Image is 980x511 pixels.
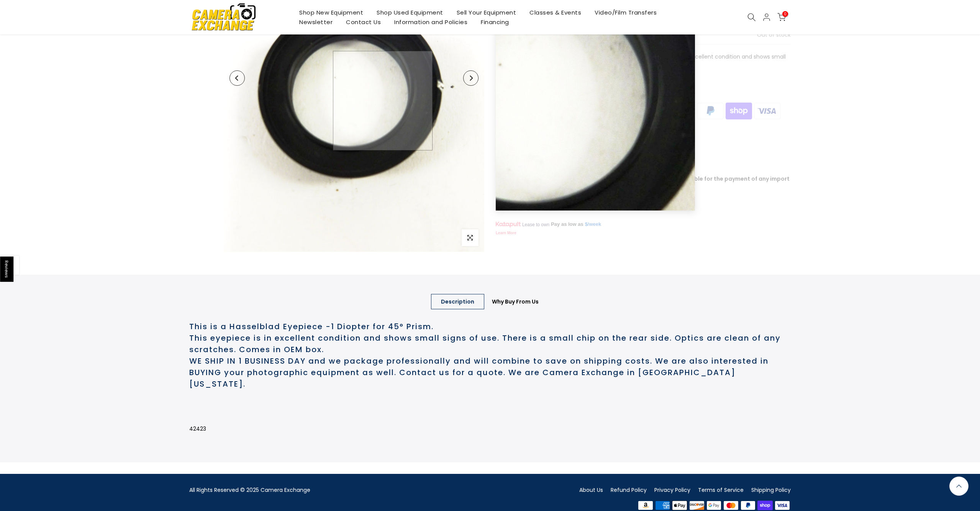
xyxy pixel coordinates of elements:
[524,102,553,121] img: amazon payments
[496,231,516,235] a: Learn More
[506,145,523,155] span: 42423
[370,8,450,17] a: Shop Used Equipment
[553,102,582,121] img: american express
[474,17,516,27] a: Financing
[757,31,791,39] span: Out of stock
[431,294,484,309] a: Description
[463,70,479,86] button: Next
[229,70,245,86] button: Previous
[611,486,647,494] a: Refund Policy
[189,485,484,495] div: All Rights Reserved © 2025 Camera Exchange
[189,332,791,355] h2: This eyepiece is in excellent condition and shows small signs of use. There is a small chip on th...
[189,424,791,434] p: 42423
[482,294,549,309] a: Why Buy From Us
[688,500,706,511] img: discover
[450,8,523,17] a: Sell Your Equipment
[496,175,790,192] strong: IMPORTANT: It is a condition of sale, that the customer will be responsible for the payment of an...
[654,486,690,494] a: Privacy Policy
[579,486,603,494] a: About Us
[585,221,601,228] a: $/week
[640,201,647,211] a: Share on Twitter
[753,102,782,121] img: visa
[388,17,474,27] a: Information and Policies
[723,500,740,511] img: master
[724,102,753,121] img: shopify pay
[189,355,791,390] h2: WE SHIP IN 1 BUSINESS DAY and we package professionally and will combine to save on shipping cost...
[339,17,388,27] a: Contact Us
[610,102,639,121] img: discover
[625,201,632,211] a: Share on Facebook
[654,500,671,511] img: american express
[551,221,583,228] span: Pay as low as
[751,486,791,494] a: Shipping Policy
[496,145,791,155] div: SKU:
[496,102,524,121] img: synchrony
[639,102,667,121] img: google pay
[293,8,370,17] a: Shop New Equipment
[949,477,969,496] a: Back to the top
[582,102,610,121] img: apple pay
[667,102,696,121] img: master
[496,52,791,71] p: This is a Hasselblad Eyepiece -1 Diopter for 45° Prism. This eyepiece is in excellent condition a...
[496,30,528,40] div: $29.99
[496,157,791,167] div: Availability :
[696,102,725,121] img: paypal
[777,13,786,21] a: 0
[526,158,560,165] span: Out of stock
[654,201,661,211] a: Share on Email
[698,486,744,494] a: Terms of Service
[774,500,791,511] img: visa
[293,17,339,27] a: Newsletter
[496,129,538,137] a: Ask a Question
[757,500,774,511] img: shopify pay
[739,500,757,511] img: paypal
[523,8,588,17] a: Classes & Events
[522,222,549,228] span: Lease to own
[637,500,654,511] img: amazon payments
[654,63,684,70] button: Read more
[705,500,723,511] img: google pay
[189,321,791,332] h2: This is a Hasselblad Eyepiece -1 Diopter for 45° Prism.
[782,11,788,17] span: 0
[588,8,664,17] a: Video/Film Transfers
[671,500,688,511] img: apple pay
